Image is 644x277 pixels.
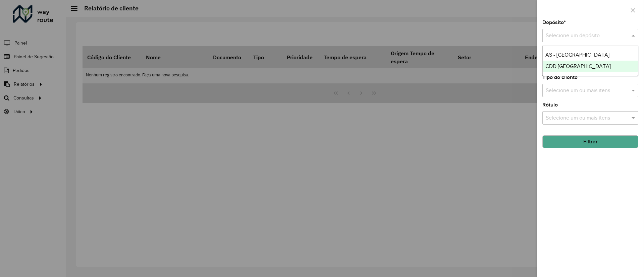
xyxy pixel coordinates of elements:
[542,101,558,109] label: Rótulo
[542,135,638,148] button: Filtrar
[545,52,609,58] span: AS - [GEOGRAPHIC_DATA]
[542,18,566,26] label: Depósito
[545,63,611,69] span: CDD [GEOGRAPHIC_DATA]
[542,46,638,76] ng-dropdown-panel: Options list
[542,73,578,81] label: Tipo de cliente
